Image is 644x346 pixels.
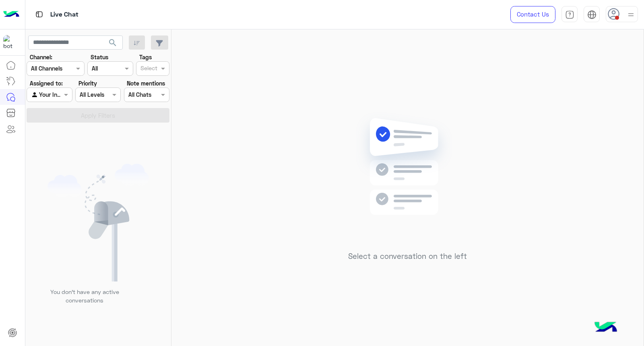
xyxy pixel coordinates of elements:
[3,6,19,23] img: Logo
[3,35,18,50] img: 1403182699927242
[592,314,620,342] img: hulul-logo.png
[565,10,574,19] img: tab
[587,10,597,19] img: tab
[44,288,125,305] p: You don’t have any active conversations
[561,6,578,23] a: tab
[27,108,169,123] button: Apply Filters
[34,9,44,19] img: tab
[30,53,52,61] label: Channel:
[50,9,78,20] p: Live Chat
[78,79,97,88] label: Priority
[47,164,149,281] img: empty users
[30,79,63,88] label: Assigned to:
[108,38,118,48] span: search
[348,252,467,261] h5: Select a conversation on the left
[626,10,636,20] img: profile
[139,64,157,74] div: Select
[103,35,123,53] button: search
[510,6,555,23] a: Contact Us
[139,53,152,61] label: Tags
[349,112,466,246] img: no messages
[91,53,108,61] label: Status
[127,79,165,88] label: Note mentions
